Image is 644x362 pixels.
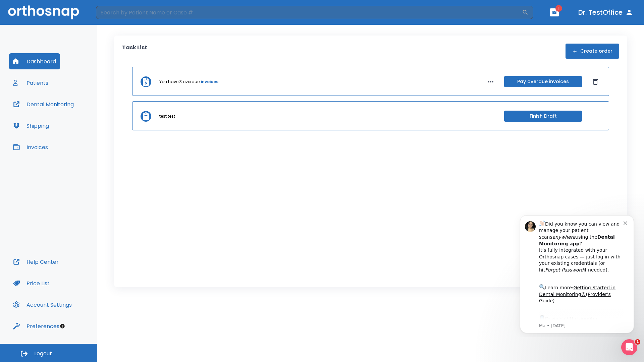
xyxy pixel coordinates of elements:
[504,76,582,87] button: Pay overdue invoices
[122,44,147,59] p: Task List
[510,209,644,337] iframe: Intercom notifications message
[504,111,582,122] button: Finish Draft
[96,6,522,19] input: Search by Patient Name or Case #
[59,323,65,329] div: Tooltip anchor
[9,96,78,112] button: Dental Monitoring
[555,5,562,12] span: 1
[9,53,60,69] button: Dashboard
[590,76,601,87] button: Dismiss
[9,297,76,313] button: Account Settings
[9,75,52,91] button: Patients
[114,10,119,16] button: Dismiss notification
[34,350,52,357] span: Logout
[621,339,637,355] iframe: Intercom live chat
[576,6,636,18] button: Dr. TestOffice
[29,105,114,139] div: Download the app: | ​ Let us know if you need help getting started!
[9,139,52,155] button: Invoices
[9,318,63,334] button: Preferences
[159,113,175,119] p: test test
[159,79,200,85] p: You have 3 overdue
[29,114,114,120] p: Message from Ma, sent 7w ago
[29,107,89,119] a: App Store
[201,79,218,85] a: invoices
[9,118,53,134] button: Shipping
[9,275,54,291] button: Price List
[635,339,640,345] span: 1
[566,44,619,59] button: Create order
[8,5,79,19] img: Orthosnap
[9,254,63,270] button: Help Center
